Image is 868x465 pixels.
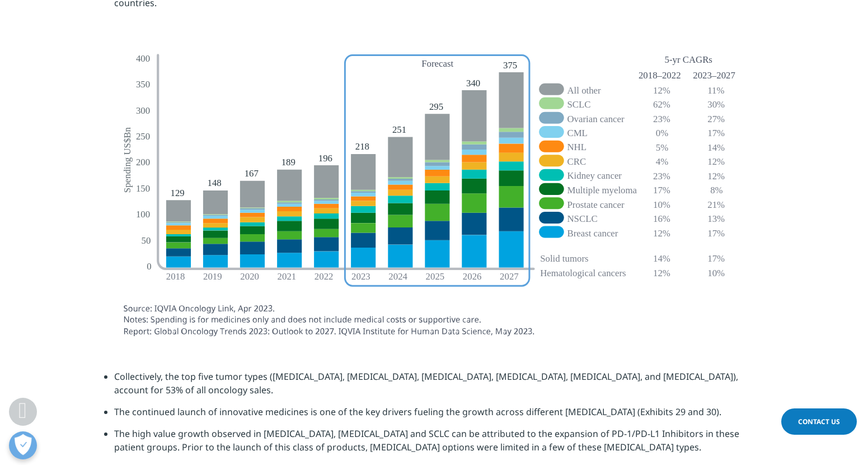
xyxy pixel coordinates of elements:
[9,431,37,459] button: Open Preferences
[781,408,857,435] a: Contact Us
[114,370,764,405] li: Collectively, the top five tumor types ([MEDICAL_DATA], [MEDICAL_DATA], [MEDICAL_DATA], [MEDICAL_...
[114,405,764,427] li: The continued launch of innovative medicines is one of the key drivers fueling the growth across ...
[798,417,840,426] span: Contact Us
[114,427,764,462] li: The high value growth observed in [MEDICAL_DATA], [MEDICAL_DATA] and SCLC can be attributed to th...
